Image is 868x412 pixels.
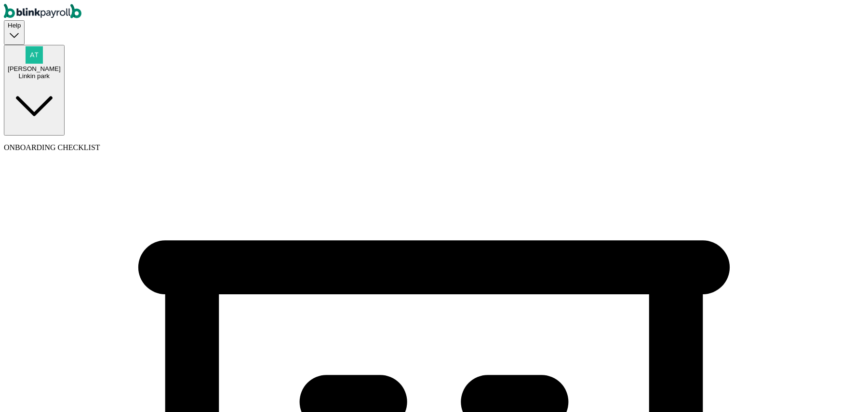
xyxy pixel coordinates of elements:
[4,20,25,45] button: Help
[4,4,864,20] nav: Global
[820,366,868,412] iframe: Chat Widget
[8,65,61,72] span: [PERSON_NAME]
[8,22,21,29] span: Help
[4,143,864,152] p: ONBOARDING CHECKLIST
[8,72,61,80] div: Linkin park
[4,45,65,136] button: [PERSON_NAME]Linkin park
